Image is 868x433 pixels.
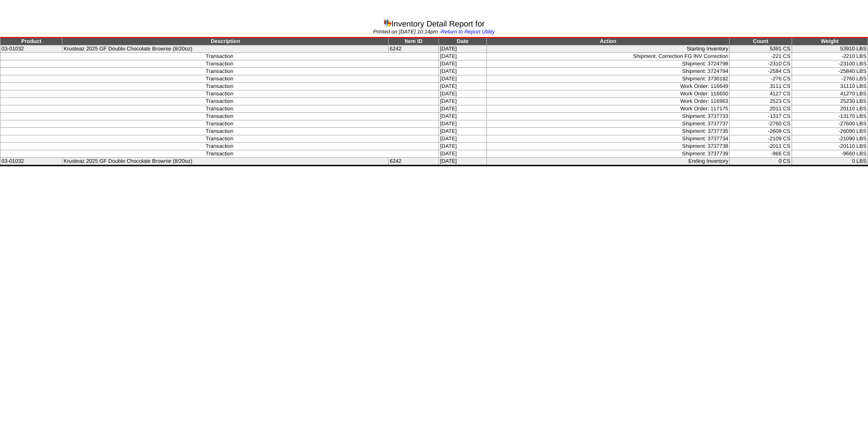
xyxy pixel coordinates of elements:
[792,158,868,166] td: 0 LBS
[439,45,487,53] td: [DATE]
[730,45,792,53] td: 5391 CS
[792,150,868,158] td: -9660 LBS
[792,45,868,53] td: 53910 LBS
[439,135,487,143] td: [DATE]
[730,83,792,90] td: 3111 CS
[0,128,439,135] td: Transaction
[792,113,868,120] td: -13170 LBS
[0,105,439,113] td: Transaction
[439,37,487,45] td: Date
[439,98,487,105] td: [DATE]
[792,105,868,113] td: 20110 LBS
[792,83,868,90] td: 31110 LBS
[792,68,868,75] td: -25840 LBS
[730,75,792,83] td: -276 CS
[730,150,792,158] td: -966 CS
[486,75,729,83] td: Shipment: 3730182
[62,37,389,45] td: Description
[439,120,487,128] td: [DATE]
[792,128,868,135] td: -26090 LBS
[486,158,729,166] td: Ending Inventory
[486,143,729,150] td: Shipment: 3737738
[441,29,495,35] a: Return to Report Utility
[792,37,868,45] td: Weight
[486,37,729,45] td: Action
[0,68,439,75] td: Transaction
[486,68,729,75] td: Shipment: 3724794
[439,53,487,60] td: [DATE]
[0,75,439,83] td: Transaction
[730,53,792,60] td: -221 CS
[389,158,439,166] td: 6242
[439,158,487,166] td: [DATE]
[486,53,729,60] td: Shipment: Correction FG INV Correction
[486,150,729,158] td: Shipment: 3737739
[0,60,439,68] td: Transaction
[439,83,487,90] td: [DATE]
[730,68,792,75] td: -2584 CS
[62,158,389,166] td: Krusteaz 2025 GF Double Chocolate Brownie (8/20oz)
[0,158,62,166] td: 03-01032
[792,120,868,128] td: -27600 LBS
[792,75,868,83] td: -2760 LBS
[792,143,868,150] td: -20110 LBS
[730,120,792,128] td: -2760 CS
[486,105,729,113] td: Work Order: 117175
[792,60,868,68] td: -23100 LBS
[0,150,439,158] td: Transaction
[486,45,729,53] td: Starting Inventory
[730,60,792,68] td: -2310 CS
[730,98,792,105] td: 2523 CS
[0,37,62,45] td: Product
[0,45,62,53] td: 03-01032
[439,68,487,75] td: [DATE]
[486,83,729,90] td: Work Order: 116649
[486,113,729,120] td: Shipment: 3737733
[439,113,487,120] td: [DATE]
[730,90,792,98] td: 4127 CS
[384,18,392,26] img: graph.gif
[792,90,868,98] td: 41270 LBS
[62,45,389,53] td: Krusteaz 2025 GF Double Chocolate Brownie (8/20oz)
[0,113,439,120] td: Transaction
[730,113,792,120] td: -1317 CS
[0,83,439,90] td: Transaction
[792,53,868,60] td: -2210 LBS
[439,128,487,135] td: [DATE]
[730,158,792,166] td: 0 CS
[792,98,868,105] td: 25230 LBS
[486,135,729,143] td: Shipment: 3737734
[0,143,439,150] td: Transaction
[389,45,439,53] td: 6242
[0,53,439,60] td: Transaction
[792,135,868,143] td: -21090 LBS
[730,135,792,143] td: -2109 CS
[730,128,792,135] td: -2609 CS
[439,90,487,98] td: [DATE]
[0,98,439,105] td: Transaction
[389,37,439,45] td: Item ID
[486,60,729,68] td: Shipment: 3724798
[486,98,729,105] td: Work Order: 116963
[439,105,487,113] td: [DATE]
[486,90,729,98] td: Work Order: 116650
[439,60,487,68] td: [DATE]
[730,143,792,150] td: -2011 CS
[730,105,792,113] td: 2011 CS
[0,90,439,98] td: Transaction
[730,37,792,45] td: Count
[0,120,439,128] td: Transaction
[486,128,729,135] td: Shipment: 3737735
[439,143,487,150] td: [DATE]
[0,135,439,143] td: Transaction
[486,120,729,128] td: Shipment: 3737737
[439,75,487,83] td: [DATE]
[439,150,487,158] td: [DATE]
